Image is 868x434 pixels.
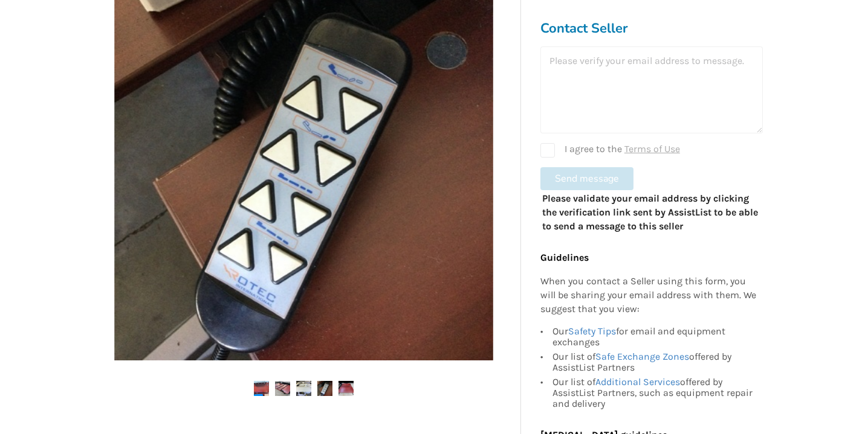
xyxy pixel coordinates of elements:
[552,375,757,409] div: Our list of offered by AssistList Partners, such as equipment repair and delivery
[595,351,689,362] a: Safe Exchange Zones
[568,325,616,337] a: Safety Tips
[275,381,290,396] img: hospital bed automatic-hospital bed-bedroom equipment-other-assistlist-listing
[552,349,757,375] div: Our list of offered by AssistList Partners
[254,381,269,396] img: hospital bed automatic-hospital bed-bedroom equipment-other-assistlist-listing
[338,381,354,396] img: hospital bed automatic-hospital bed-bedroom equipment-other-assistlist-listing
[542,192,760,234] p: Please validate your email address by clicking the verification link sent by AssistList to be abl...
[540,20,763,37] h3: Contact Seller
[317,381,332,396] img: hospital bed automatic-hospital bed-bedroom equipment-other-assistlist-listing
[296,381,311,396] img: hospital bed automatic-hospital bed-bedroom equipment-other-assistlist-listing
[552,326,757,349] div: Our for email and equipment exchanges
[595,376,680,388] a: Additional Services
[540,275,757,316] p: When you contact a Seller using this form, you will be sharing your email address with them. We s...
[540,252,589,263] b: Guidelines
